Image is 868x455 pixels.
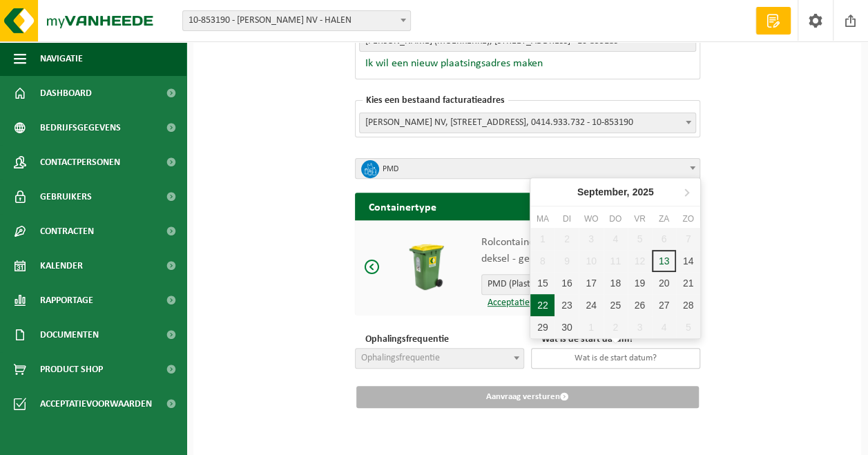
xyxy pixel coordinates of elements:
[652,212,676,226] div: za
[676,272,700,294] div: 21
[40,76,92,110] span: Dashboard
[361,353,440,363] span: Ophalingsfrequentie
[355,158,700,179] span: PMD
[604,212,628,226] div: do
[40,145,120,180] span: Contactpersonen
[628,272,652,294] div: 19
[652,250,676,272] div: 13
[481,274,654,295] span: PMD (Plastiek, Metaal, Drankkartons) (bedrijven)
[676,294,700,316] div: 28
[579,294,603,316] div: 24
[531,348,700,369] input: Wat is de start datum?
[359,57,543,70] button: Ik wil een nieuw plaatsingsadres maken
[652,272,676,294] div: 20
[554,212,579,226] div: di
[530,272,554,294] div: 15
[676,250,700,272] div: 14
[628,294,652,316] div: 26
[632,187,653,197] i: 2025
[676,316,700,338] div: 5
[652,316,676,338] div: 4
[40,352,103,387] span: Product Shop
[538,332,700,347] p: Wat is de start datum?
[572,181,659,203] div: September,
[530,316,554,338] div: 29
[40,283,93,318] span: Rapportage
[604,272,628,294] div: 18
[481,298,581,308] a: Acceptatievoorwaarden
[530,212,554,226] div: ma
[652,294,676,316] div: 27
[604,316,628,338] div: 2
[628,316,652,338] div: 3
[40,214,94,249] span: Contracten
[482,275,653,294] span: PMD (Plastiek, Metaal, Drankkartons) (bedrijven)
[579,212,603,226] div: wo
[579,272,603,294] div: 17
[604,294,628,316] div: 25
[182,10,411,31] span: 10-853190 - R. POELS NV - HALEN
[481,234,654,267] p: Rolcontainer 240 L - kunststof - vlak deksel - geel - groen
[360,113,695,133] span: R. POELS NV, MELDERTSESTRAAT 8, HALEN, 0414.933.732 - 10-853190
[383,159,682,179] span: PMD
[40,110,121,145] span: Bedrijfsgegevens
[362,332,524,347] p: Ophalingsfrequentie
[676,212,700,226] div: zo
[401,241,452,293] img: Rolcontainer 240 L - kunststof - vlak deksel - geel - groen
[40,249,83,283] span: Kalender
[356,159,700,180] span: PMD
[40,387,152,421] span: Acceptatievoorwaarden
[356,386,699,408] button: Aanvraag versturen
[554,272,579,294] div: 16
[359,113,696,133] span: R. POELS NV, MELDERTSESTRAAT 8, HALEN, 0414.933.732 - 10-853190
[554,294,579,316] div: 23
[40,41,83,76] span: Navigatie
[554,316,579,338] div: 30
[363,95,508,106] span: Kies een bestaand facturatieadres
[40,180,92,214] span: Gebruikers
[183,11,410,30] span: 10-853190 - R. POELS NV - HALEN
[530,294,554,316] div: 22
[40,318,99,352] span: Documenten
[628,212,652,226] div: vr
[355,193,700,220] h2: Containertype
[579,316,603,338] div: 1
